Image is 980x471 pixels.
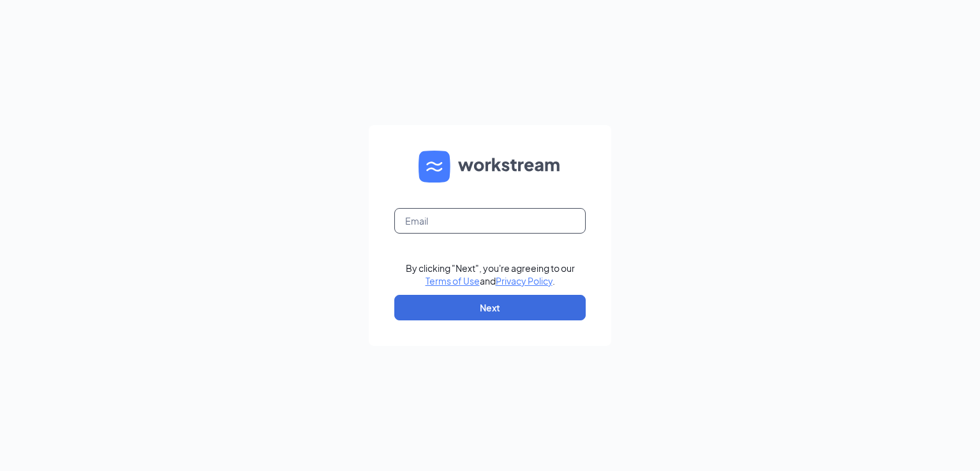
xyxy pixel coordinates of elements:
a: Privacy Policy [496,275,553,287]
button: Next [394,295,586,320]
div: By clicking "Next", you're agreeing to our and . [406,262,575,287]
input: Email [394,208,586,234]
a: Terms of Use [426,275,480,287]
img: WS logo and Workstream text [419,151,561,183]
